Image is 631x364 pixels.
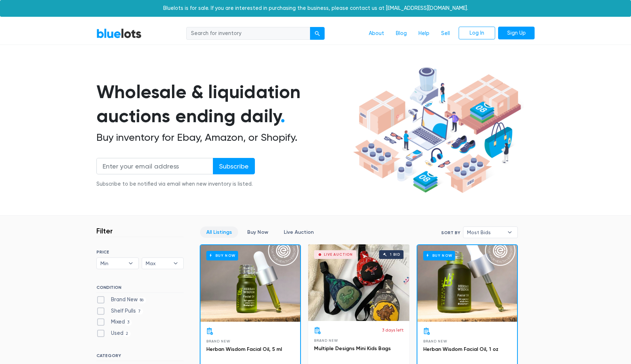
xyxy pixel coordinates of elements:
[206,339,230,343] span: Brand New
[324,253,353,256] div: Live Auction
[125,320,132,326] span: 3
[417,245,517,322] a: Buy Now
[363,27,390,40] a: About
[96,296,146,304] label: Brand New
[278,226,320,238] a: Live Auction
[467,227,504,238] span: Most Bids
[96,318,132,326] label: Mixed
[168,258,183,269] b: ▾
[423,346,498,352] a: Herban Wisdom Facial Oil, 1 oz
[502,227,517,238] b: ▾
[459,27,495,40] a: Log In
[498,27,535,40] a: Sign Up
[206,251,238,260] h6: Buy Now
[314,345,391,352] a: Multiple Designs Mini Kids Bags
[96,285,184,293] h6: CONDITION
[390,27,413,40] a: Blog
[213,158,255,174] input: Subscribe
[441,229,460,236] label: Sort By
[308,244,409,321] a: Live Auction 1 bid
[200,226,238,238] a: All Listings
[186,27,310,40] input: Search for inventory
[96,226,113,235] h3: Filter
[96,307,143,315] label: Shelf Pulls
[206,346,282,352] a: Herban Wisdom Facial Oil, 5 ml
[423,251,455,260] h6: Buy Now
[96,249,184,255] h6: PRICE
[423,339,447,343] span: Brand New
[138,297,146,303] span: 86
[96,353,184,361] h6: CATEGORY
[382,327,404,333] p: 3 days left
[96,180,255,188] div: Subscribe to be notified via email when new inventory is listed.
[413,27,435,40] a: Help
[390,253,400,256] div: 1 bid
[96,80,351,128] h1: Wholesale & liquidation auctions ending daily
[314,338,338,342] span: Brand New
[146,258,170,269] span: Max
[96,158,213,174] input: Enter your email address
[351,64,524,197] img: hero-ee84e7d0318cb26816c560f6b4441b76977f77a177738b4e94f68c95b2b83dbb.png
[280,105,285,127] span: .
[123,331,131,337] span: 2
[96,131,351,144] h2: Buy inventory for Ebay, Amazon, or Shopify.
[96,28,142,39] a: BlueLots
[241,226,275,238] a: Buy Now
[100,258,125,269] span: Min
[123,258,138,269] b: ▾
[200,245,300,322] a: Buy Now
[435,27,456,40] a: Sell
[136,309,143,314] span: 7
[96,329,131,337] label: Used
